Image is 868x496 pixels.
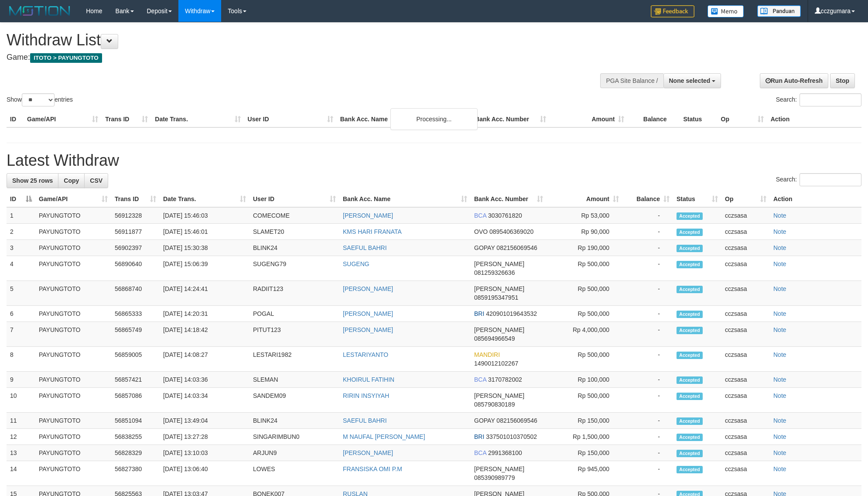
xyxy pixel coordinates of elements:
[622,256,673,281] td: -
[622,207,673,224] td: -
[244,111,337,127] th: User ID
[337,111,472,127] th: Bank Acc. Name
[721,256,770,281] td: cczsasa
[343,417,387,424] a: SAEFUL BAHRI
[35,413,111,429] td: PAYUNGTOTO
[111,388,160,413] td: 56857086
[160,306,249,322] td: [DATE] 14:20:31
[773,433,786,440] a: Note
[249,281,339,306] td: RADIIT123
[7,207,35,224] td: 1
[488,376,522,383] span: Copy 3170782002 to clipboard
[474,310,484,317] span: BRI
[7,445,35,461] td: 13
[249,388,339,413] td: SANDEM09
[486,310,537,317] span: Copy 420901019643532 to clipboard
[160,429,249,445] td: [DATE] 13:27:28
[111,461,160,486] td: 56827380
[472,111,550,127] th: Bank Acc. Number
[35,207,111,224] td: PAYUNGTOTO
[800,93,861,106] input: Search:
[830,73,855,88] a: Stop
[249,306,339,322] td: POGAL
[488,212,522,219] span: Copy 3030761820 to clipboard
[773,244,786,251] a: Note
[160,461,249,486] td: [DATE] 13:06:40
[600,73,663,88] div: PGA Site Balance /
[343,449,393,456] a: [PERSON_NAME]
[160,388,249,413] td: [DATE] 14:03:34
[35,191,111,207] th: Game/API: activate to sort column ascending
[474,285,524,292] span: [PERSON_NAME]
[547,281,622,306] td: Rp 500,000
[622,240,673,256] td: -
[7,53,570,62] h4: Game:
[474,401,515,408] span: Copy 085790830189 to clipboard
[547,372,622,388] td: Rp 100,000
[474,260,524,267] span: [PERSON_NAME]
[622,322,673,347] td: -
[773,228,786,235] a: Note
[721,347,770,372] td: cczsasa
[547,207,622,224] td: Rp 53,000
[7,322,35,347] td: 7
[721,207,770,224] td: cczsasa
[343,285,393,292] a: [PERSON_NAME]
[35,347,111,372] td: PAYUNGTOTO
[249,413,339,429] td: BLINK24
[151,111,244,127] th: Date Trans.
[90,177,103,184] span: CSV
[677,212,703,220] span: Accepted
[471,191,547,207] th: Bank Acc. Number: activate to sort column ascending
[721,413,770,429] td: cczsasa
[160,281,249,306] td: [DATE] 14:24:41
[496,244,537,251] span: Copy 082156069546 to clipboard
[35,256,111,281] td: PAYUNGTOTO
[622,461,673,486] td: -
[24,111,102,127] th: Game/API
[35,429,111,445] td: PAYUNGTOTO
[651,5,694,17] img: Feedback.jpg
[488,449,522,456] span: Copy 2991368100 to clipboard
[22,93,55,106] select: Showentries
[64,177,79,184] span: Copy
[721,306,770,322] td: cczsasa
[7,372,35,388] td: 9
[249,347,339,372] td: LESTARI1982
[677,417,703,425] span: Accepted
[7,224,35,240] td: 2
[160,207,249,224] td: [DATE] 15:46:03
[669,77,711,84] span: None selected
[474,392,524,399] span: [PERSON_NAME]
[160,372,249,388] td: [DATE] 14:03:36
[773,260,786,267] a: Note
[663,73,721,88] button: None selected
[35,461,111,486] td: PAYUNGTOTO
[35,445,111,461] td: PAYUNGTOTO
[770,191,861,207] th: Action
[622,429,673,445] td: -
[7,306,35,322] td: 6
[343,212,393,219] a: [PERSON_NAME]
[721,429,770,445] td: cczsasa
[622,445,673,461] td: -
[7,256,35,281] td: 4
[547,256,622,281] td: Rp 500,000
[7,347,35,372] td: 8
[35,240,111,256] td: PAYUNGTOTO
[486,433,537,440] span: Copy 337501010370502 to clipboard
[680,111,717,127] th: Status
[35,388,111,413] td: PAYUNGTOTO
[760,73,828,88] a: Run Auto-Refresh
[111,281,160,306] td: 56868740
[249,322,339,347] td: PITUT123
[721,240,770,256] td: cczsasa
[7,31,570,49] h1: Withdraw List
[35,322,111,347] td: PAYUNGTOTO
[721,388,770,413] td: cczsasa
[677,450,703,457] span: Accepted
[622,413,673,429] td: -
[249,207,339,224] td: COMECOME
[12,177,53,184] span: Show 25 rows
[160,256,249,281] td: [DATE] 15:06:39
